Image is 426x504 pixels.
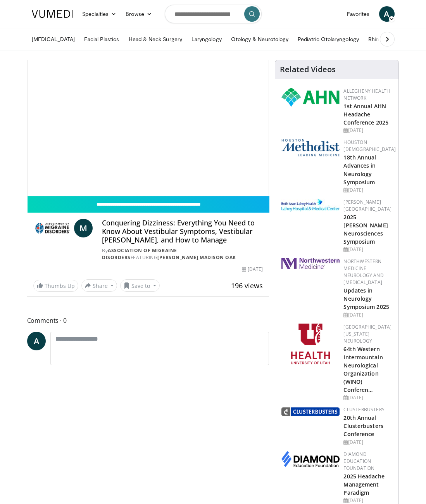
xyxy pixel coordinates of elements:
[74,219,93,237] a: M
[343,394,392,401] div: [DATE]
[165,5,262,23] input: Search topics, interventions
[27,31,80,47] a: [MEDICAL_DATA]
[28,60,269,196] video-js: Video Player
[343,287,389,310] a: Updates in Neurology Symposium 2025
[293,31,364,47] a: Pediatric Otolaryngology
[343,246,392,253] div: [DATE]
[102,247,177,261] a: Association of Migraine Disorders
[343,473,384,496] a: 2025 Headache Management Paradigm
[102,219,263,244] h4: Conquering Dizziness: Everything You Need to Know About Vestibular Symptoms, Vestibular [PERSON_N...
[291,324,330,364] img: f6362829-b0a3-407d-a044-59546adfd345.png.150x105_q85_autocrop_double_scale_upscale_version-0.2.png
[281,451,340,467] img: d0406666-9e5f-4b94-941b-f1257ac5ccaf.png.150x105_q85_autocrop_double_scale_upscale_version-0.2.png
[343,439,392,446] div: [DATE]
[124,31,187,47] a: Head & Neck Surgery
[33,219,71,237] img: Association of Migraine Disorders
[379,6,395,22] a: A
[364,31,421,47] a: Rhinology & Allergy
[187,31,226,47] a: Laryngology
[343,127,392,134] div: [DATE]
[343,154,376,185] a: 18th Annual Advances in Neurology Symposium
[343,324,392,344] a: [GEOGRAPHIC_DATA][US_STATE] Neurology
[33,280,78,292] a: Thumbs Up
[343,102,388,126] a: 1st Annual AHN Headache Conference 2025
[343,258,383,286] a: Northwestern Medicine Neurology and [MEDICAL_DATA]
[78,6,121,22] a: Specialties
[343,345,383,394] a: 64th Western Intermountain Neurological Organization (WINO) Conferen…
[343,88,390,101] a: Allegheny Health Network
[226,31,293,47] a: Otology & Neurotology
[342,6,374,22] a: Favorites
[343,312,392,319] div: [DATE]
[200,254,236,261] a: Madison Oak
[343,497,392,504] div: [DATE]
[120,279,160,292] button: Save to
[343,213,388,245] a: 2025 [PERSON_NAME] Neurosciences Symposium
[343,451,374,471] a: Diamond Education Foundation
[281,407,340,416] img: d3be30b6-fe2b-4f13-a5b4-eba975d75fdd.png.150x105_q85_autocrop_double_scale_upscale_version-0.2.png
[280,65,336,74] h4: Related Videos
[343,139,396,152] a: Houston [DEMOGRAPHIC_DATA]
[231,281,263,290] span: 196 views
[343,187,396,194] div: [DATE]
[32,10,73,18] img: VuMedi Logo
[281,199,340,211] img: e7977282-282c-4444-820d-7cc2733560fd.jpg.150x105_q85_autocrop_double_scale_upscale_version-0.2.jpg
[81,279,117,292] button: Share
[27,332,46,350] a: A
[281,88,340,107] img: 628ffacf-ddeb-4409-8647-b4d1102df243.png.150x105_q85_autocrop_double_scale_upscale_version-0.2.png
[343,199,392,212] a: [PERSON_NAME][GEOGRAPHIC_DATA]
[79,31,124,47] a: Facial Plastics
[102,247,263,261] div: By FEATURING ,
[343,414,383,438] a: 20th Annual Clusterbusters Conference
[281,258,340,269] img: 2a462fb6-9365-492a-ac79-3166a6f924d8.png.150x105_q85_autocrop_double_scale_upscale_version-0.2.jpg
[157,254,198,261] a: [PERSON_NAME]
[121,6,157,22] a: Browse
[343,406,384,413] a: Clusterbusters
[281,139,340,156] img: 5e4488cc-e109-4a4e-9fd9-73bb9237ee91.png.150x105_q85_autocrop_double_scale_upscale_version-0.2.png
[242,266,263,273] div: [DATE]
[27,315,269,326] span: Comments 0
